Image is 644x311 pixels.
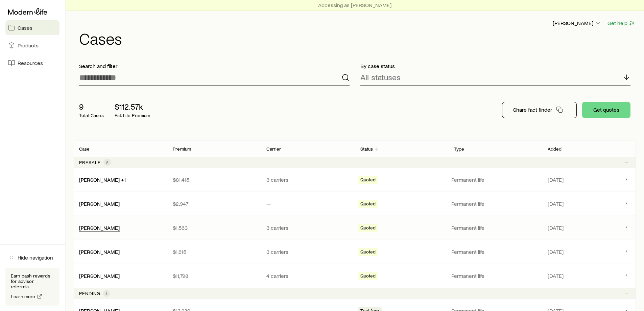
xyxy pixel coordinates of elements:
[607,19,636,27] button: Get help
[360,63,631,69] p: By case status
[18,42,39,49] span: Products
[318,2,391,8] p: Accessing as [PERSON_NAME]
[173,146,191,152] p: Premium
[360,201,376,208] span: Quoted
[513,106,552,113] p: Share fact finder
[79,160,101,165] p: Presale
[548,146,562,152] p: Added
[18,24,32,31] span: Cases
[79,176,126,183] a: [PERSON_NAME] +1
[5,250,59,265] button: Hide navigation
[5,20,59,35] a: Cases
[451,272,540,279] p: Permanent life
[266,224,349,231] p: 3 carriers
[173,200,256,207] p: $2,947
[79,102,104,111] p: 9
[451,176,540,183] p: Permanent life
[548,176,564,183] span: [DATE]
[79,30,636,46] h1: Cases
[266,272,349,279] p: 4 carriers
[5,55,59,70] a: Resources
[266,248,349,255] p: 3 carriers
[79,113,104,118] p: Total Cases
[266,200,349,207] p: —
[451,224,540,231] p: Permanent life
[360,72,401,82] p: All statuses
[18,60,43,66] span: Resources
[11,294,35,299] span: Learn more
[173,248,256,255] p: $1,615
[582,102,630,118] button: Get quotes
[106,160,109,165] span: 5
[18,254,53,261] span: Hide navigation
[5,38,59,53] a: Products
[79,248,120,255] a: [PERSON_NAME]
[454,146,464,152] p: Type
[106,291,107,296] span: 1
[115,102,150,111] p: $112.57k
[548,224,564,231] span: [DATE]
[79,224,120,231] div: [PERSON_NAME]
[360,146,373,152] p: Status
[79,272,120,279] a: [PERSON_NAME]
[266,176,349,183] p: 3 carriers
[79,248,120,256] div: [PERSON_NAME]
[79,272,120,280] div: [PERSON_NAME]
[79,224,120,231] a: [PERSON_NAME]
[502,102,577,118] button: Share fact finder
[79,200,120,207] div: [PERSON_NAME]
[173,224,256,231] p: $1,563
[79,146,90,152] p: Case
[79,176,126,183] div: [PERSON_NAME] +1
[548,248,564,255] span: [DATE]
[552,19,602,27] button: [PERSON_NAME]
[553,20,601,26] p: [PERSON_NAME]
[79,63,350,69] p: Search and filter
[79,291,100,296] p: Pending
[360,225,376,232] span: Quoted
[548,200,564,207] span: [DATE]
[548,272,564,279] span: [DATE]
[360,249,376,256] span: Quoted
[451,248,540,255] p: Permanent life
[173,272,256,279] p: $11,798
[360,273,376,280] span: Quoted
[451,200,540,207] p: Permanent life
[5,268,59,306] div: Earn cash rewards for advisor referrals.Learn more
[173,176,256,183] p: $81,415
[266,146,281,152] p: Carrier
[79,200,120,207] a: [PERSON_NAME]
[360,177,376,184] span: Quoted
[11,273,54,289] p: Earn cash rewards for advisor referrals.
[115,113,150,118] p: Est. Life Premium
